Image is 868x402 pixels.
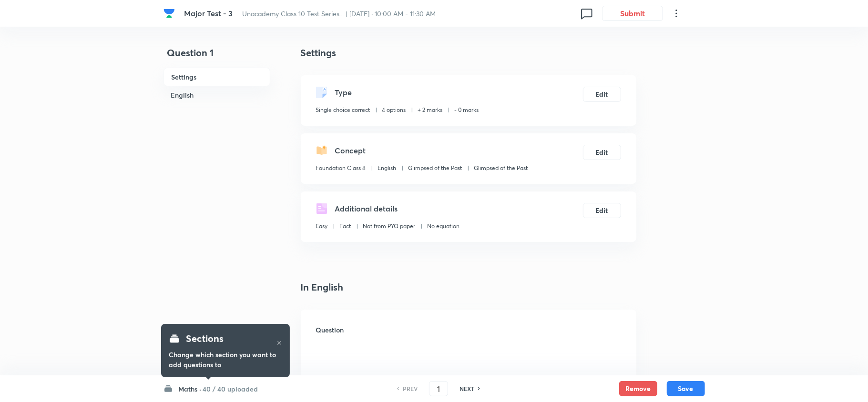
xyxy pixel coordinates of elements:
h6: English [163,86,270,104]
button: Remove [619,381,657,396]
h6: PREV [403,384,418,393]
p: Not from PYQ paper [363,222,416,231]
h6: Change which section you want to add questions to [169,350,282,370]
p: No equation [428,222,460,231]
p: 4 options [382,106,406,114]
h6: Maths · [179,384,202,394]
p: Fact [340,222,351,231]
h6: Settings [163,68,270,86]
h5: Type [335,87,352,98]
h4: Question 1 [163,46,270,68]
img: questionType.svg [316,87,327,98]
p: Glimpsed of the Past [408,164,462,172]
button: Edit [583,145,621,160]
img: Company Logo [163,8,175,19]
p: + 2 marks [418,106,443,114]
p: Easy [316,222,328,231]
span: Major Test - 3 [184,8,233,18]
button: Submit [602,6,663,21]
h5: Concept [335,145,366,156]
h6: NEXT [460,384,474,393]
h5: Additional details [335,203,398,214]
button: Edit [583,87,621,102]
p: Foundation Class 8 [316,164,366,172]
p: Single choice correct [316,106,370,114]
img: questionDetails.svg [316,203,327,214]
p: - 0 marks [455,106,479,114]
h4: Sections [186,332,224,346]
h4: In English [301,280,636,294]
span: Unacademy Class 10 Test Series... | [DATE] · 10:00 AM - 11:30 AM [242,9,436,18]
h6: Question [316,325,621,335]
button: Save [667,381,705,396]
h6: 40 / 40 uploaded [203,384,258,394]
a: Company Logo [163,8,177,19]
h4: Settings [301,46,636,60]
img: questionConcept.svg [316,145,327,156]
p: English [378,164,397,172]
p: Glimpsed of the Past [474,164,528,172]
button: Edit [583,203,621,218]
